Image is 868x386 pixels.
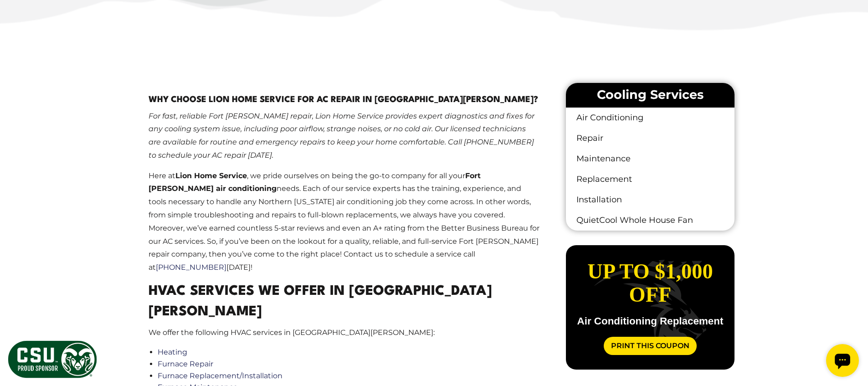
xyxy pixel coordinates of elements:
[604,337,697,355] a: Print This Coupon
[573,316,727,326] p: Air Conditioning Replacement
[156,263,226,272] a: [PHONE_NUMBER]
[158,348,187,356] a: Heating
[4,4,36,36] div: Open chat widget
[566,169,734,190] a: Replacement
[566,190,734,210] a: Installation
[175,171,247,180] strong: Lion Home Service
[149,170,540,274] p: Here at , we pride ourselves on being the go-to company for all your needs. Each of our service e...
[7,340,98,379] img: CSU Sponsor Badge
[566,108,734,128] a: Air Conditioning
[149,171,481,193] strong: Fort [PERSON_NAME] air conditioning
[566,149,734,169] a: Maintenance
[587,260,713,306] span: Up to $1,000 off
[158,360,213,368] a: Furnace Repair
[149,326,540,340] p: We offer the following HVAC services in [GEOGRAPHIC_DATA][PERSON_NAME]:
[158,371,282,380] a: Furnace Replacement/Installation
[566,83,734,108] li: Cooling Services
[149,112,534,160] em: For fast, reliable Fort [PERSON_NAME] repair, Lion Home Service provides expert diagnostics and f...
[566,128,734,149] a: Repair
[566,210,734,231] a: QuietCool Whole House Fan
[149,282,540,323] h2: HVAC Services We Offer in [GEOGRAPHIC_DATA][PERSON_NAME]
[149,93,540,106] h3: Why Choose Lion Home Service For AC Repair In [GEOGRAPHIC_DATA][PERSON_NAME]?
